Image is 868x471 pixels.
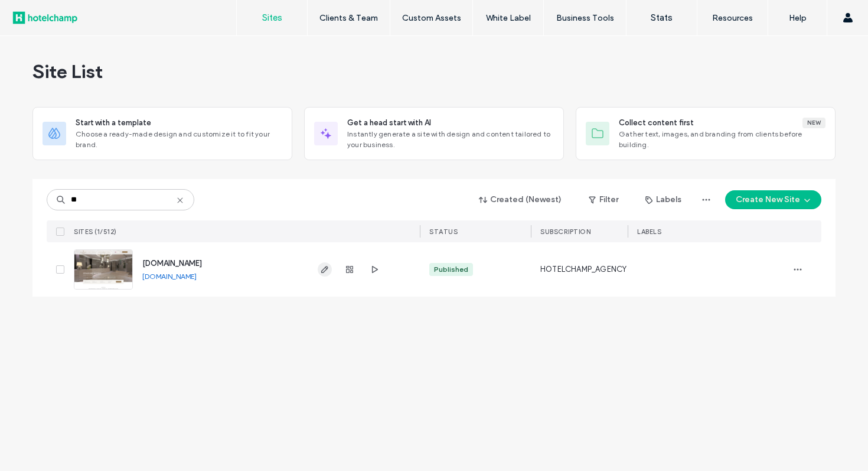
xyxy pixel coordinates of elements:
a: [DOMAIN_NAME] [142,272,197,281]
label: Stats [651,12,673,23]
span: Collect content first [619,117,694,129]
label: Business Tools [556,13,614,23]
button: Labels [635,190,692,209]
label: Help [789,13,807,23]
span: Gather text, images, and branding from clients before building. [619,129,825,150]
span: Help [27,8,51,19]
div: New [802,118,825,128]
label: Custom Assets [402,13,461,23]
label: White Label [486,13,531,23]
div: Collect content firstNewGather text, images, and branding from clients before building. [576,107,836,160]
label: Clients & Team [319,13,378,23]
span: LABELS [637,228,661,236]
span: SITES (1/512) [74,228,117,236]
div: Start with a templateChoose a ready-made design and customize it to fit your brand. [32,107,292,160]
label: Resources [712,13,753,23]
span: Choose a ready-made design and customize it to fit your brand. [76,129,282,150]
span: STATUS [429,228,458,236]
span: Start with a template [76,117,151,129]
span: SUBSCRIPTION [540,228,590,236]
button: Create New Site [725,190,821,209]
a: [DOMAIN_NAME] [142,259,202,268]
span: Site List [32,60,103,83]
button: Filter [577,190,630,209]
span: Get a head start with AI [347,117,431,129]
span: HOTELCHAMP_AGENCY [540,264,626,275]
button: Created (Newest) [469,190,572,209]
div: Get a head start with AIInstantly generate a site with design and content tailored to your business. [304,107,564,160]
div: Published [434,264,468,275]
label: Sites [262,12,282,23]
span: Instantly generate a site with design and content tailored to your business. [347,129,554,150]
